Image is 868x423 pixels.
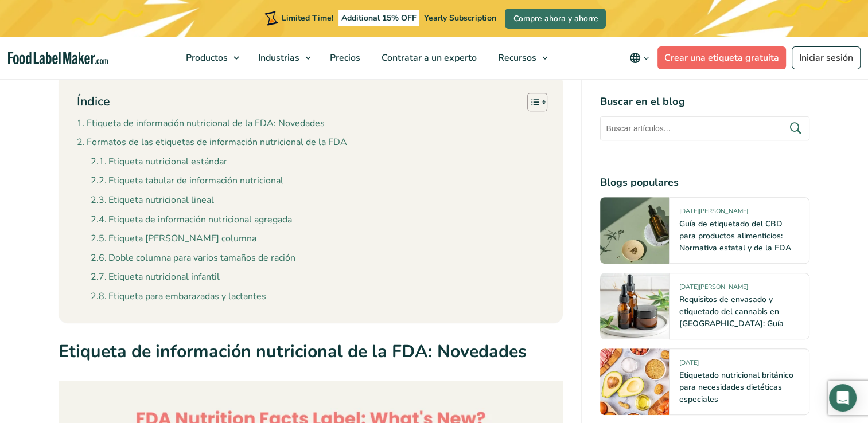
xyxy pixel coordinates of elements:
[91,174,283,189] a: Etiqueta tabular de información nutricional
[519,92,544,112] a: Toggle Table of Content
[829,384,857,412] div: Open Intercom Messenger
[77,135,347,150] a: Formatos de las etiquetas de información nutricional de la FDA
[679,370,793,405] a: Etiquetado nutricional británico para necesidades dietéticas especiales
[282,13,333,23] span: Limited Time!
[176,37,245,79] a: Productos
[255,52,301,64] span: Industrias
[59,339,527,363] strong: Etiqueta de información nutricional de la FDA: Novedades
[91,289,266,304] a: Etiqueta para embarazadas y lactantes
[679,358,698,371] span: [DATE]
[679,294,783,329] a: Requisitos de envasado y etiquetado del cannabis en [GEOGRAPHIC_DATA]: Guía
[600,116,809,140] input: Buscar artículos...
[91,213,292,228] a: Etiqueta de información nutricional agregada
[248,37,317,79] a: Industrias
[371,37,485,79] a: Contratar a un experto
[679,207,748,220] span: [DATE][PERSON_NAME]
[600,94,809,109] h4: Buscar en el blog
[495,52,538,64] span: Recursos
[488,37,554,79] a: Recursos
[679,283,748,296] span: [DATE][PERSON_NAME]
[182,52,229,64] span: Productos
[91,251,295,266] a: Doble columna para varios tamaños de ración
[77,93,110,111] p: Índice
[320,37,368,79] a: Precios
[338,10,419,26] span: Additional 15% OFF
[91,193,214,208] a: Etiqueta nutricional lineal
[600,175,809,190] h4: Blogs populares
[378,52,478,64] span: Contratar a un experto
[91,155,227,170] a: Etiqueta nutricional estándar
[679,218,791,253] a: Guía de etiquetado del CBD para productos alimenticios: Normativa estatal y de la FDA
[505,9,606,29] a: Compre ahora y ahorre
[424,13,496,23] span: Yearly Subscription
[91,270,220,285] a: Etiqueta nutricional infantil
[326,52,361,64] span: Precios
[657,46,786,69] a: Crear una etiqueta gratuita
[792,46,861,69] a: Iniciar sesión
[77,116,325,131] a: Etiqueta de información nutricional de la FDA: Novedades
[91,232,256,246] a: Etiqueta [PERSON_NAME] columna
